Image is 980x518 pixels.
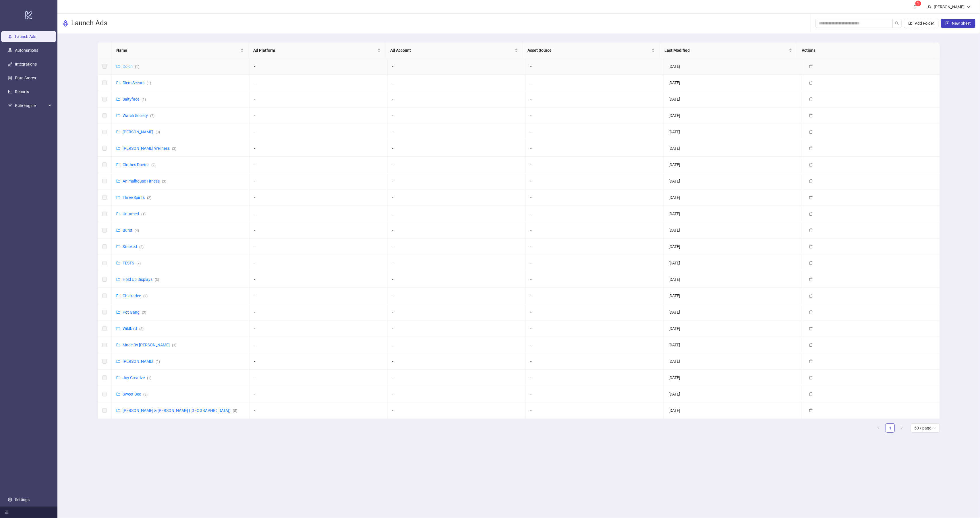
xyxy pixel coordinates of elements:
[809,146,813,150] span: delete
[116,47,239,53] span: Name
[116,245,120,249] span: folder
[139,327,144,331] span: ( 3 )
[386,43,523,58] th: Ad Account
[143,392,148,396] span: ( 3 )
[809,343,813,347] span: delete
[116,294,120,298] span: folder
[388,255,526,271] td: -
[809,359,813,363] span: delete
[116,359,120,363] span: folder
[116,179,120,183] span: folder
[664,173,802,189] td: [DATE]
[809,163,813,167] span: delete
[526,124,664,140] td: -
[123,97,146,101] a: Saltyface(1)
[526,140,664,157] td: -
[116,130,120,134] span: folder
[895,21,899,25] span: search
[877,426,880,429] span: left
[388,370,526,386] td: -
[809,376,813,380] span: delete
[390,47,513,53] span: Ad Account
[946,21,950,25] span: plus-square
[250,108,388,124] td: -
[526,304,664,321] td: -
[123,261,141,265] a: TESTS(7)
[250,255,388,271] td: -
[116,408,120,413] span: folder
[249,43,386,58] th: Ad Platform
[250,75,388,91] td: -
[526,321,664,337] td: -
[526,353,664,370] td: -
[809,408,813,413] span: delete
[250,386,388,402] td: -
[904,19,939,28] button: Add Folder
[142,97,146,101] span: ( 1 )
[250,402,388,419] td: -
[147,81,151,85] span: ( 1 )
[900,426,903,429] span: right
[123,64,139,69] a: Doich(1)
[809,179,813,183] span: delete
[809,261,813,265] span: delete
[123,343,176,347] a: Made By [PERSON_NAME](3)
[664,124,802,140] td: [DATE]
[71,19,107,28] h3: Launch Ads
[250,353,388,370] td: -
[941,19,975,28] button: New Sheet
[123,228,139,233] a: Burst(4)
[809,310,813,314] span: delete
[15,497,30,502] a: Settings
[116,163,120,167] span: folder
[123,80,151,85] a: Diem Scents(1)
[250,140,388,157] td: -
[664,47,787,53] span: Last Modified
[526,222,664,239] td: -
[388,222,526,239] td: -
[388,337,526,353] td: -
[388,288,526,304] td: -
[135,65,139,69] span: ( 1 )
[388,206,526,222] td: -
[250,58,388,75] td: -
[809,212,813,216] span: delete
[388,58,526,75] td: -
[388,173,526,189] td: -
[664,222,802,239] td: [DATE]
[797,43,934,58] th: Actions
[156,360,160,364] span: ( 1 )
[952,21,971,26] span: New Sheet
[809,277,813,281] span: delete
[915,21,934,26] span: Add Folder
[523,43,660,58] th: Asset Source
[123,244,144,249] a: Stocked(3)
[253,47,376,53] span: Ad Platform
[664,108,802,124] td: [DATE]
[909,21,913,25] span: folder-add
[135,229,139,233] span: ( 4 )
[664,370,802,386] td: [DATE]
[526,173,664,189] td: -
[172,147,176,151] span: ( 3 )
[123,359,160,364] a: [PERSON_NAME](1)
[123,113,154,118] a: Watch Society(7)
[664,304,802,321] td: [DATE]
[5,510,9,514] span: menu-fold
[388,386,526,402] td: -
[664,288,802,304] td: [DATE]
[664,239,802,255] td: [DATE]
[250,337,388,353] td: -
[915,1,921,6] sup: 1
[917,1,919,5] span: 1
[250,222,388,239] td: -
[155,278,159,282] span: ( 3 )
[116,212,120,216] span: folder
[388,140,526,157] td: -
[250,124,388,140] td: -
[15,34,36,39] a: Launch Ads
[250,370,388,386] td: -
[250,189,388,206] td: -
[809,228,813,232] span: delete
[150,114,154,118] span: ( 7 )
